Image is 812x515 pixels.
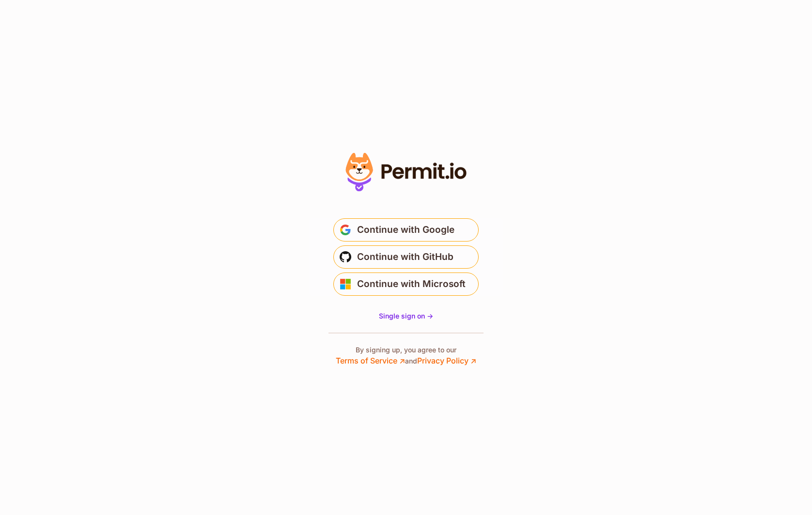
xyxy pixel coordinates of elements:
[417,356,476,365] a: Privacy Policy ↗
[336,356,405,365] a: Terms of Service ↗
[379,312,433,320] span: Single sign on ->
[357,249,453,265] span: Continue with GitHub
[379,311,433,321] a: Single sign on ->
[357,222,454,238] span: Continue with Google
[336,345,476,366] p: By signing up, you agree to our and
[333,218,479,242] button: Continue with Google
[357,276,466,292] span: Continue with Microsoft
[333,245,479,269] button: Continue with GitHub
[333,273,479,296] button: Continue with Microsoft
